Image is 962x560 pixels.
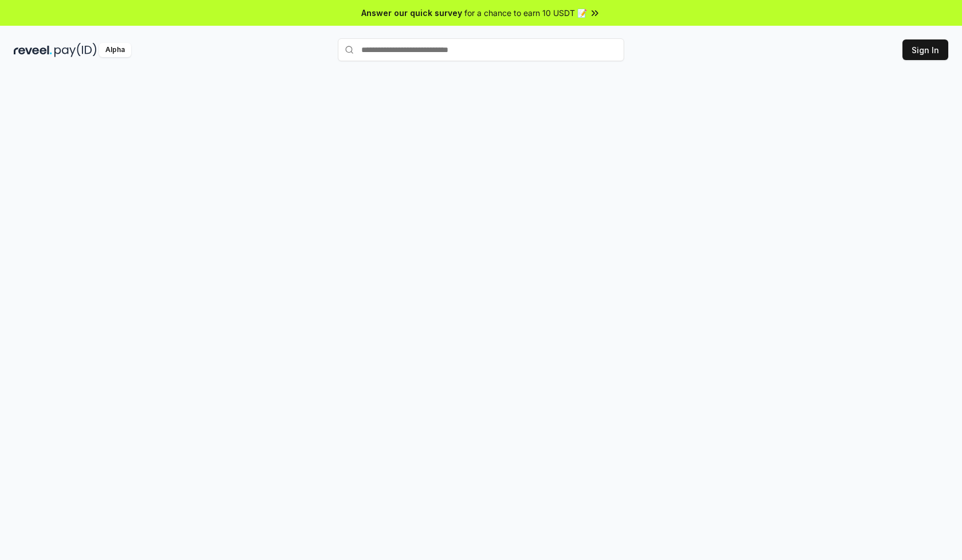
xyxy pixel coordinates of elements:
[464,7,587,19] span: for a chance to earn 10 USDT 📝
[361,7,462,19] span: Answer our quick survey
[54,43,97,57] img: pay_id
[14,43,52,57] img: reveel_dark
[99,43,131,57] div: Alpha
[902,39,948,60] button: Sign In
